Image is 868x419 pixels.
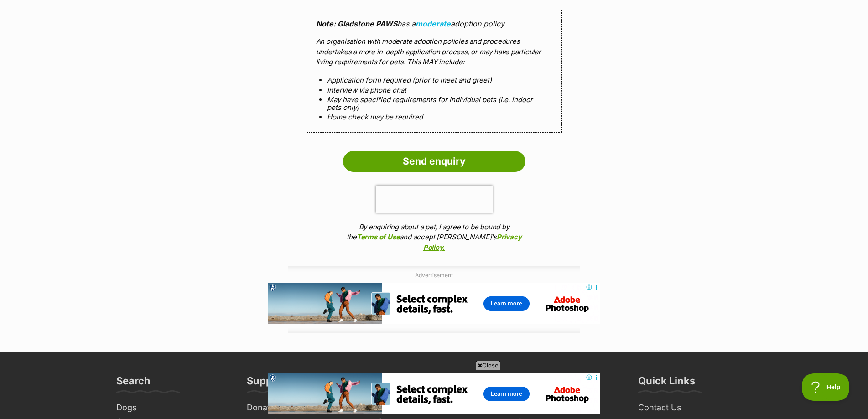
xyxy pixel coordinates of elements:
h3: Search [116,374,151,393]
h3: Quick Links [638,374,695,393]
li: Application form required (prior to meet and greet) [327,76,541,84]
a: Terms of Use [357,233,400,241]
div: Advertisement [288,266,580,333]
p: By enquiring about a pet, I agree to be bound by the and accept [PERSON_NAME]'s [343,222,525,253]
p: An organisation with moderate adoption policies and procedures undertakes a more in-depth applica... [316,36,552,67]
strong: Note: Gladstone PAWS [316,19,397,28]
li: Interview via phone chat [327,86,541,94]
a: Donate [243,401,364,415]
iframe: Help Scout Beacon - Open [802,373,850,401]
iframe: Advertisement [268,283,600,324]
iframe: reCAPTCHA [376,186,493,213]
span: Close [476,361,500,370]
li: May have specified requirements for individual pets (i.e. indoor pets only) [327,96,541,112]
li: Home check may be required [327,113,541,121]
a: Dogs [113,401,234,415]
a: moderate [416,19,451,28]
a: Privacy Policy. [423,233,522,252]
h3: Support [247,374,286,393]
div: has a adoption policy [307,10,562,133]
input: Send enquiry [343,151,525,172]
a: Contact Us [634,401,756,415]
iframe: Advertisement [268,373,600,414]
